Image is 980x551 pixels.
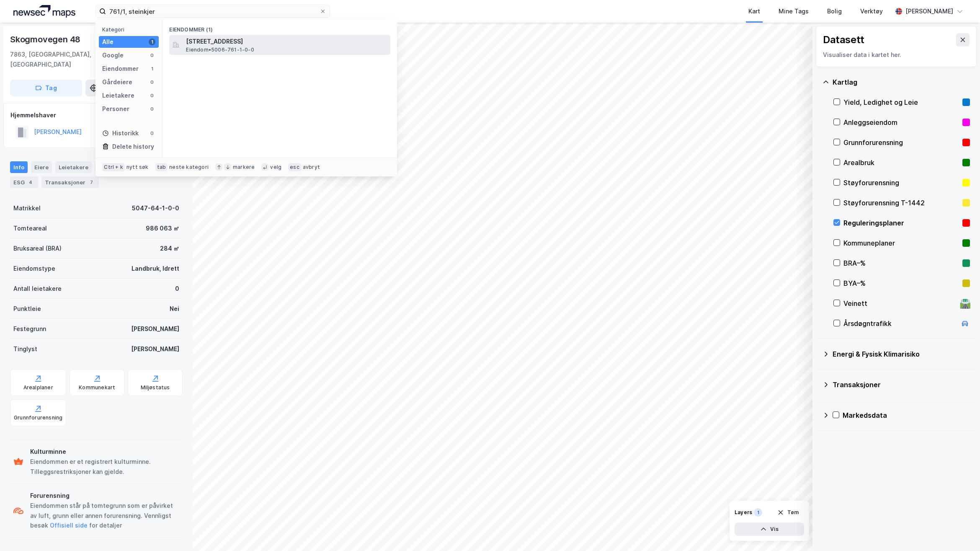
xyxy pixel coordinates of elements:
div: Kommuneplaner [843,238,959,248]
div: Arealbruk [843,158,959,168]
div: Layers [735,509,752,516]
div: markere [233,164,255,171]
div: Kategori [102,26,159,33]
div: nytt søk [126,164,149,171]
div: 1 [149,65,155,72]
div: Festegrunn [13,324,46,334]
div: Støyforurensning T-1442 [843,198,959,208]
div: Miljøstatus [141,384,170,391]
div: neste kategori [169,164,209,171]
div: Datasett [823,33,864,47]
div: Nei [170,304,179,314]
div: Google [102,50,124,60]
div: Hjemmelshaver [10,110,182,120]
div: 1 [754,508,762,517]
span: [STREET_ADDRESS] [186,36,387,47]
div: Transaksjoner [833,380,970,390]
div: Gårdeiere [102,77,132,87]
span: Eiendom • 5006-761-1-0-0 [186,47,254,53]
input: Søk på adresse, matrikkel, gårdeiere, leietakere eller personer [106,5,320,18]
div: [PERSON_NAME] [905,6,953,16]
div: Årsdøgntrafikk [843,318,957,329]
div: Mine Tags [779,6,809,16]
div: Tinglyst [13,344,37,354]
div: 7 [87,178,95,186]
div: Grunnforurensning [843,137,959,147]
div: Personer [102,104,129,114]
div: 0 [149,52,155,59]
div: Forurensning [30,491,179,501]
div: Kontrollprogram for chat [938,511,980,551]
div: 5047-64-1-0-0 [132,203,179,213]
div: tab [155,163,168,171]
div: 1 [149,39,155,45]
div: Bolig [827,6,842,16]
button: Tag [10,80,82,96]
div: Eiendommen står på tomtegrunn som er påvirket av luft, grunn eller annen forurensning. Vennligst ... [30,501,179,531]
div: Alle [102,37,113,47]
div: 986 063 ㎡ [146,223,179,233]
div: Arealplaner [23,384,53,391]
div: 0 [149,106,155,112]
div: Tomteareal [13,223,47,233]
div: Matrikkel [13,203,41,213]
div: Anleggseiendom [843,117,959,127]
div: 0 [149,79,155,85]
div: Landbruk, Idrett [132,264,179,274]
div: Antall leietakere [13,284,62,294]
div: Eiere [31,161,52,173]
button: Tøm [772,506,804,519]
div: Kartlag [833,77,970,87]
img: logo.a4113a55bc3d86da70a041830d287a7e.svg [13,5,75,18]
div: Kommunekart [79,384,115,391]
div: Energi & Fysisk Klimarisiko [833,349,970,359]
div: Grunnforurensning [14,414,62,421]
div: [PERSON_NAME] [131,324,179,334]
div: Bruksareal (BRA) [13,243,62,254]
div: 🛣️ [959,298,971,309]
div: Skogmovegen 48 [10,33,82,46]
div: esc [288,163,301,171]
div: BRA–% [843,258,959,268]
div: Verktøy [860,6,883,16]
div: Ctrl + k [102,163,125,171]
div: Markedsdata [843,410,970,420]
div: Transaksjoner [41,176,99,188]
div: Kart [748,6,760,16]
div: Eiendommen er et registrert kulturminne. Tilleggsrestriksjoner kan gjelde. [30,457,179,477]
div: avbryt [303,164,320,171]
div: Eiendomstype [13,264,55,274]
div: 0 [149,92,155,99]
div: Kulturminne [30,447,179,457]
div: Info [10,161,28,173]
div: Historikk [102,128,139,138]
div: Leietakere [55,161,92,173]
div: Yield, Ledighet og Leie [843,97,959,107]
div: ESG [10,176,38,188]
div: 0 [175,284,179,294]
div: Reguleringsplaner [843,218,959,228]
div: 284 ㎡ [160,243,179,254]
div: Veinett [843,298,957,308]
div: [PERSON_NAME] [131,344,179,354]
div: Eiendommer [102,64,139,74]
button: Vis [735,523,804,536]
iframe: Chat Widget [938,511,980,551]
div: Datasett [95,161,126,173]
div: velg [270,164,281,171]
div: 7863, [GEOGRAPHIC_DATA], [GEOGRAPHIC_DATA] [10,49,142,70]
div: 0 [149,130,155,137]
div: 4 [26,178,35,186]
div: Leietakere [102,91,134,101]
div: Delete history [112,142,154,152]
div: Punktleie [13,304,41,314]
div: Eiendommer (1) [162,20,397,35]
div: BYA–% [843,278,959,288]
div: Visualiser data i kartet her. [823,50,970,60]
div: Støyforurensning [843,178,959,188]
